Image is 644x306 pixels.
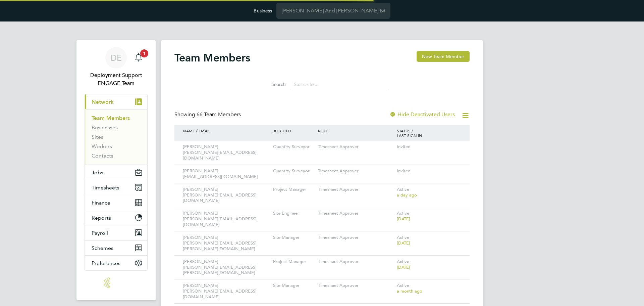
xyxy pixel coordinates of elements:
[92,245,113,251] span: Schemes
[181,125,271,136] div: NAME / EMAIL
[256,81,286,87] label: Search
[85,195,147,210] button: Finance
[181,207,271,231] div: [PERSON_NAME] [PERSON_NAME][EMAIL_ADDRESS][DOMAIN_NAME]
[395,141,463,153] div: Invited
[92,260,120,266] span: Preferences
[397,240,410,246] span: [DATE]
[92,152,113,159] a: Contacts
[181,279,271,303] div: [PERSON_NAME] [PERSON_NAME][EMAIL_ADDRESS][DOMAIN_NAME]
[271,231,316,244] div: Site Manager
[271,279,316,292] div: Site Manager
[397,192,417,198] span: a day ago
[92,184,119,191] span: Timesheets
[271,165,316,177] div: Quantity Surveyor
[92,200,110,206] span: Finance
[132,47,145,69] a: 1
[85,180,147,195] button: Timesheets
[92,215,111,221] span: Reports
[85,71,148,87] span: Deployment Support ENGAGE Team
[271,141,316,153] div: Quantity Surveyor
[316,207,395,220] div: Timesheet Approver
[76,40,156,300] nav: Main navigation
[85,94,147,109] button: Network
[397,264,410,270] span: [DATE]
[85,165,147,180] button: Jobs
[181,165,271,183] div: [PERSON_NAME] [EMAIL_ADDRESS][DOMAIN_NAME]
[181,231,271,255] div: [PERSON_NAME] [PERSON_NAME][EMAIL_ADDRESS][PERSON_NAME][DOMAIN_NAME]
[92,115,130,121] a: Team Members
[92,143,112,149] a: Workers
[92,230,108,236] span: Payroll
[181,256,271,279] div: [PERSON_NAME] [PERSON_NAME][EMAIL_ADDRESS][PERSON_NAME][DOMAIN_NAME]
[85,241,147,255] button: Schemes
[271,183,316,196] div: Project Manager
[92,134,103,140] a: Sites
[85,47,148,87] a: DEDeployment Support ENGAGE Team
[395,183,463,202] div: Active
[316,141,395,153] div: Timesheet Approver
[316,125,395,136] div: ROLE
[316,183,395,196] div: Timesheet Approver
[140,49,148,57] span: 1
[254,8,272,14] label: Business
[85,256,147,270] button: Preferences
[316,231,395,244] div: Timesheet Approver
[197,111,241,118] span: 66 Team Members
[85,225,147,240] button: Payroll
[395,125,463,141] div: STATUS / LAST SIGN IN
[397,288,422,294] span: a month ago
[181,183,271,207] div: [PERSON_NAME] [PERSON_NAME][EMAIL_ADDRESS][DOMAIN_NAME]
[92,99,114,105] span: Network
[85,277,148,288] a: Go to home page
[395,207,463,225] div: Active
[271,125,316,136] div: JOB TITLE
[417,51,470,62] button: New Team Member
[271,256,316,268] div: Project Manager
[181,141,271,165] div: [PERSON_NAME] [PERSON_NAME][EMAIL_ADDRESS][DOMAIN_NAME]
[397,216,410,222] span: [DATE]
[85,109,147,165] div: Network
[395,231,463,250] div: Active
[395,279,463,298] div: Active
[395,165,463,177] div: Invited
[92,169,103,176] span: Jobs
[290,78,388,91] input: Search for...
[111,53,122,62] span: DE
[395,256,463,274] div: Active
[389,111,455,118] label: Hide Deactivated Users
[92,124,118,131] a: Businesses
[174,111,242,118] div: Showing
[271,207,316,220] div: Site Engineer
[174,51,250,64] h2: Team Members
[316,165,395,177] div: Timesheet Approver
[85,210,147,225] button: Reports
[316,256,395,268] div: Timesheet Approver
[316,279,395,292] div: Timesheet Approver
[104,277,128,288] img: engage-logo-retina.png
